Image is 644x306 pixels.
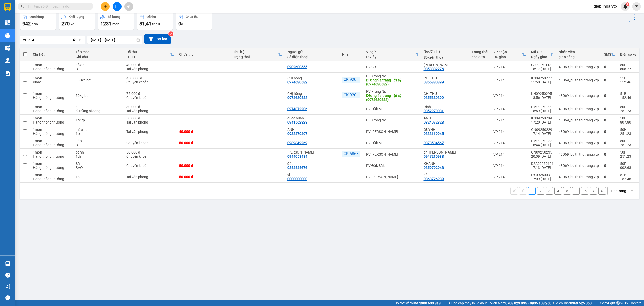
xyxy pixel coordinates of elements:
[233,55,278,59] div: Trạng thái
[620,116,636,124] div: 50H-807.80
[33,143,71,147] div: Hàng thông thường
[493,94,526,98] div: VP 214
[33,116,71,120] div: 1 món
[394,300,441,306] span: Hỗ trợ kỹ thuật:
[424,177,444,181] div: 0868726939
[493,141,526,145] div: VP 214
[98,12,134,30] button: Số lượng1231món
[100,21,111,27] span: 1231
[493,55,522,59] div: ĐC giao
[559,65,599,69] div: 43069_buithithutrang.vtp
[493,152,526,156] div: VP 214
[126,55,170,59] div: HTTT
[287,150,337,154] div: VÂN ANH
[366,141,419,145] div: PV Đắk Mil
[590,3,621,9] span: dieplihoa.vtp
[287,80,307,84] div: 0974630582
[531,162,554,166] div: DSA09250121
[126,164,174,168] div: Chuyển khoản
[126,154,174,158] div: Chuyển khoản
[176,12,212,30] button: Chưa thu0đ
[531,63,554,67] div: CJ09250118
[71,22,74,26] span: kg
[531,50,550,54] div: Mã GD
[179,141,228,145] div: 50.000 đ
[531,116,554,120] div: KN09250289
[559,94,599,98] div: 43069_buithithutrang.vtp
[604,94,615,98] div: 0
[126,63,174,67] div: 40.000 đ
[178,21,181,27] span: 0
[472,55,488,59] div: hóa đơn
[424,154,444,158] div: 0947210983
[604,118,615,122] div: 0
[634,4,639,9] span: caret-down
[5,261,10,266] img: warehouse-icon
[366,107,419,111] div: PV Đắk Mil
[620,162,636,170] div: 50F-002.68
[137,12,173,30] button: Đã thu81,41 triệu
[287,162,337,166] div: đức
[127,5,130,8] span: aim
[424,173,467,177] div: hà
[424,91,467,96] div: CHỊ THU
[231,48,285,61] th: Toggle SortBy
[287,173,337,177] div: vl
[531,120,554,124] div: 17:20 [DATE]
[620,91,636,100] div: 51B-152.46
[28,4,87,9] input: Tìm tên, số ĐT hoặc mã đơn
[555,300,592,306] span: Miền Bắc
[531,150,554,154] div: GN09250235
[559,50,599,54] div: Nhân viên
[604,175,615,179] div: 0
[22,21,31,27] span: 942
[493,130,526,134] div: VP 214
[287,91,337,96] div: CHỊ hồng
[531,76,554,80] div: KN09250277
[559,130,599,134] div: 43069_buithithutrang.vtp
[537,187,544,195] button: 2
[5,273,10,278] span: question-circle
[611,188,626,193] div: 10 / trang
[531,96,554,100] div: 18:56 [DATE]
[424,105,467,109] div: trinh
[531,166,554,170] div: 17:13 [DATE]
[139,21,151,27] span: 81,41
[531,143,554,147] div: 16:44 [DATE]
[126,130,174,134] div: Tại văn phòng
[5,45,10,51] img: warehouse-icon
[620,139,636,147] div: 50H-251.23
[531,105,554,109] div: DM09250299
[5,58,10,63] img: warehouse-icon
[61,21,70,27] span: 270
[604,52,611,56] div: SMS
[76,67,121,71] div: tx
[287,116,337,120] div: quốc huấn
[493,107,526,111] div: VP 214
[531,109,554,113] div: 18:59 [DATE]
[76,175,121,179] div: 1b
[531,154,554,158] div: 20:09 [DATE]
[604,107,615,111] div: 0
[287,107,307,111] div: 0974872206
[76,128,121,132] div: mẫu nc
[529,48,556,61] th: Toggle SortBy
[601,48,618,61] th: Toggle SortBy
[366,74,419,78] div: PV Krông Nô
[233,50,278,54] div: Thu hộ
[101,2,110,11] button: plus
[33,173,71,177] div: 1 món
[595,300,596,306] span: |
[108,15,120,19] div: Số lượng
[604,130,615,134] div: 0
[493,65,526,69] div: VP 214
[559,118,599,122] div: 43069_buithithutrang.vtp
[620,63,636,71] div: 50H-808.27
[604,78,615,82] div: 0
[5,33,10,38] img: warehouse-icon
[620,150,636,158] div: 50H-251.23
[287,141,307,145] div: 0989349269
[76,94,121,98] div: 50kg bơ
[179,52,228,56] div: Chưa thu
[528,187,536,195] button: 1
